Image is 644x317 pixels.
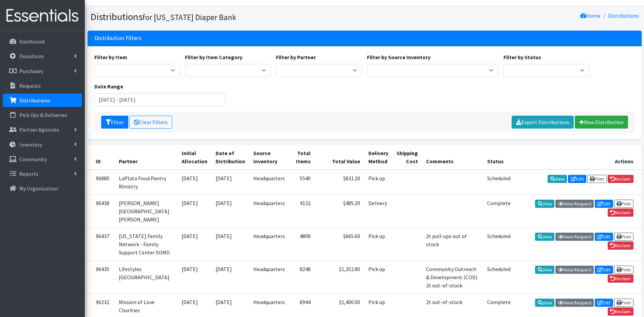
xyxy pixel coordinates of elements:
th: Comments [422,145,483,170]
a: Community [3,152,82,166]
a: Edit [595,233,613,241]
h1: Distributions [90,11,362,23]
a: Edit [595,299,613,307]
th: Status [483,145,515,170]
td: 8248 [289,261,315,294]
p: My Organization [19,185,58,192]
th: Total Items [289,145,315,170]
p: Distributions [19,97,50,104]
input: January 1, 2011 - December 31, 2011 [94,93,226,106]
td: [DATE] [178,195,211,228]
td: Scheduled [483,261,515,294]
label: Filter by Item Category [185,53,242,61]
p: Purchases [19,68,43,74]
td: Scheduled [483,170,515,195]
p: Dashboard [19,38,44,45]
a: Reclaim [608,208,633,217]
td: LaPlata Food Pantry Ministry [115,170,178,195]
td: [DATE] [211,170,249,195]
td: 4808 [289,228,315,261]
td: $1,352.80 [315,261,364,294]
a: Reports [3,167,82,181]
td: [DATE] [211,195,249,228]
a: Export Distributions [512,116,574,129]
a: Print [614,233,633,241]
small: for [US_STATE] Diaper Bank [143,12,236,22]
h3: Distribution Filters [94,35,142,42]
th: Date of Distribution [211,145,249,170]
a: Reclaim [608,175,633,183]
td: [DATE] [211,261,249,294]
a: Print [587,175,607,183]
th: ID [88,145,115,170]
td: 4132 [289,195,315,228]
a: Reclaim [608,274,633,283]
td: Headquarters [249,228,289,261]
td: 96438 [88,195,115,228]
label: Filter by Source Inventory [367,53,430,61]
a: Edit [595,200,613,208]
p: Requests [19,82,41,89]
td: [US_STATE] Family Network - Family Support Center SOMD [115,228,178,261]
a: View Request [555,266,594,274]
a: Print [614,299,633,307]
td: 96435 [88,261,115,294]
a: View [535,266,554,274]
td: Scheduled [483,228,515,261]
a: Requests [3,79,82,93]
td: $831.20 [315,170,364,195]
td: Pick up [364,228,392,261]
a: View [535,200,554,208]
a: View Request [555,299,594,307]
a: My Organization [3,182,82,195]
td: [DATE] [178,170,211,195]
p: Inventory [19,141,42,148]
td: Headquarters [249,261,289,294]
a: Distributions [3,94,82,107]
a: Clear Filters [129,116,172,129]
td: Headquarters [249,195,289,228]
td: 96880 [88,170,115,195]
td: [DATE] [178,228,211,261]
a: Edit [568,175,586,183]
a: Partner Agencies [3,123,82,136]
a: Reclaim [608,241,633,250]
th: Partner [115,145,178,170]
th: Total Value [315,145,364,170]
a: View Request [555,233,594,241]
a: New Distribution [575,116,628,129]
img: HumanEssentials [3,4,82,27]
td: Delivery [364,195,392,228]
a: Dashboard [3,35,82,48]
p: Pick Ups & Deliveries [19,112,67,118]
a: Print [614,266,633,274]
label: Filter by Status [503,53,541,61]
a: View [535,233,554,241]
th: Shipping Cost [392,145,422,170]
td: $485.20 [315,195,364,228]
td: Pick up [364,170,392,195]
td: Complete [483,195,515,228]
a: View [548,175,567,183]
p: Donations [19,53,44,60]
a: Donations [3,49,82,63]
td: [DATE] [211,228,249,261]
label: Filter by Item [94,53,127,61]
a: Inventory [3,138,82,151]
p: Reports [19,170,38,177]
a: View [535,299,554,307]
a: Distributions [608,12,639,19]
td: Community Outreach & Development (COD) 2t out-of-stock [422,261,483,294]
label: Filter by Partner [276,53,316,61]
a: View Request [555,200,594,208]
a: Purchases [3,64,82,78]
td: [DATE] [178,261,211,294]
a: Home [580,12,601,19]
a: Edit [595,266,613,274]
a: Print [614,200,633,208]
a: Pick Ups & Deliveries [3,108,82,122]
td: Pick up [364,261,392,294]
td: 5540 [289,170,315,195]
a: Reclaim [608,307,633,316]
td: Headquarters [249,170,289,195]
